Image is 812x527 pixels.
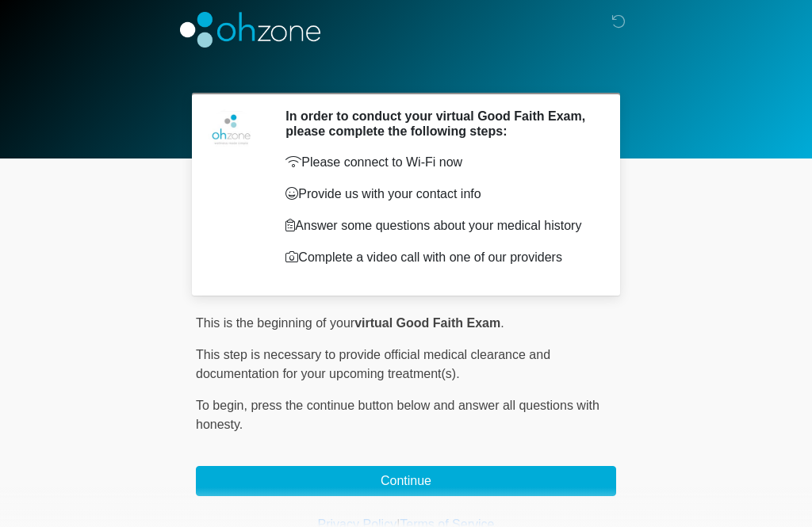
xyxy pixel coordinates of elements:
[196,348,550,380] span: This step is necessary to provide official medical clearance and documentation for your upcoming ...
[196,399,599,431] span: press the continue button below and answer all questions with honesty.
[196,466,616,496] button: Continue
[354,316,500,330] strong: virtual Good Faith Exam
[285,185,592,204] p: Provide us with your contact info
[196,316,354,330] span: This is the beginning of your
[285,153,592,172] p: Please connect to Wi-Fi now
[208,109,255,156] img: Agent Avatar
[285,216,592,235] p: Answer some questions about your medical history
[184,57,628,86] h1: ‎ ‎ ‎ ‎
[285,109,592,139] h2: In order to conduct your virtual Good Faith Exam, please complete the following steps:
[500,316,504,330] span: .
[180,12,320,48] img: OhZone Clinics Logo
[285,248,592,267] p: Complete a video call with one of our providers
[196,399,251,412] span: To begin,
